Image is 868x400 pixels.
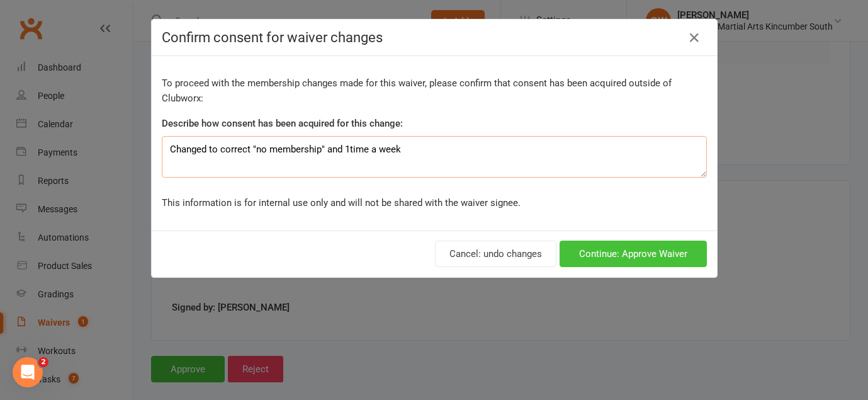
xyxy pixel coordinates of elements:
[38,357,48,367] span: 2
[162,30,383,45] span: Confirm consent for waiver changes
[684,28,704,48] button: Close
[13,357,43,387] iframe: Intercom live chat
[162,195,707,210] p: This information is for internal use only and will not be shared with the waiver signee.
[162,76,707,106] p: To proceed with the membership changes made for this waiver, please confirm that consent has been...
[435,241,556,267] button: Cancel: undo changes
[560,241,707,267] button: Continue: Approve Waiver
[162,116,403,131] label: Describe how consent has been acquired for this change:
